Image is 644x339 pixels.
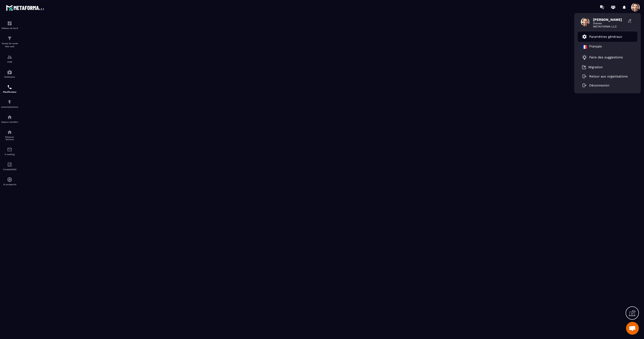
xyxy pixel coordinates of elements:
[1,106,18,108] p: Automatisations
[1,153,18,156] p: E-mailing
[7,162,12,167] img: accountant
[1,159,18,174] a: accountantaccountantComptabilité
[7,147,12,152] img: email
[589,44,602,50] p: Français
[7,115,12,120] img: automations
[7,36,12,41] img: formation
[1,126,18,144] a: social-networksocial-networkRéseaux Sociaux
[589,83,609,87] p: Déconnexion
[1,168,18,171] p: Comptabilité
[582,65,603,69] a: Migration
[7,100,12,105] img: automations
[1,91,18,93] p: Planificateur
[582,74,628,78] a: Retour aux organisations
[589,74,628,78] p: Retour aux organisations
[1,121,18,123] p: Espace membre
[1,183,18,186] p: IA prospects
[1,42,18,48] p: Tunnel de vente Site web
[626,322,639,335] div: Mở cuộc trò chuyện
[6,4,45,12] img: logo
[7,130,12,135] img: social-network
[1,51,18,66] a: formationformationCRM
[7,54,12,60] img: formation
[7,21,12,26] img: formation
[582,55,628,60] a: Faire des suggestions
[1,81,18,96] a: schedulerschedulerPlanificateur
[593,18,625,22] span: [PERSON_NAME]
[1,111,18,126] a: automationsautomationsEspace membre
[588,65,603,69] p: Migration
[1,18,18,33] a: formationformationTableau de bord
[1,61,18,63] p: CRM
[1,144,18,159] a: emailemailE-mailing
[593,22,625,25] span: Owner
[1,66,18,81] a: automationsautomationsWebinaire
[582,34,622,39] a: Paramètres généraux
[7,70,12,75] img: automations
[589,55,623,59] p: Faire des suggestions
[7,85,12,90] img: scheduler
[1,136,18,141] p: Réseaux Sociaux
[589,35,622,39] p: Paramètres généraux
[1,27,18,29] p: Tableau de bord
[1,33,18,51] a: formationformationTunnel de vente Site web
[1,96,18,111] a: automationsautomationsAutomatisations
[593,25,625,28] span: METAFORMA LLC
[7,177,12,182] img: automations
[1,76,18,78] p: Webinaire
